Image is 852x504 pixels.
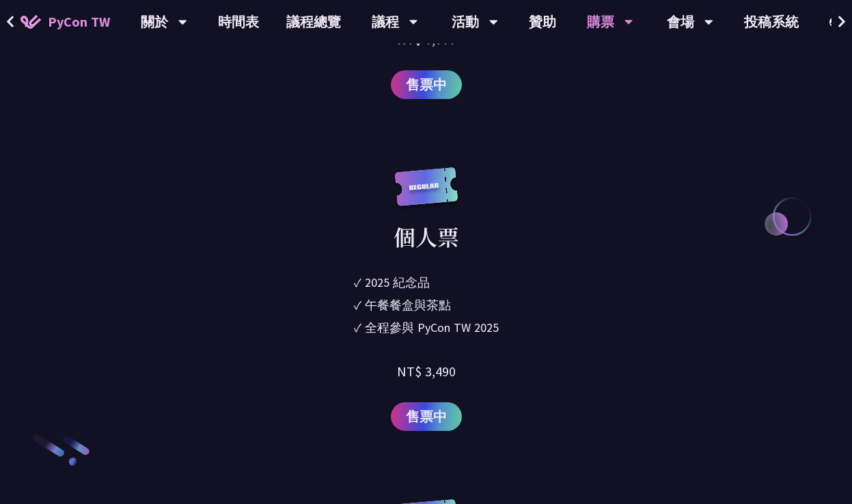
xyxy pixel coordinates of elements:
span: 售票中 [406,74,447,95]
a: 售票中 [391,402,462,431]
a: 售票中 [391,70,462,99]
div: 個人票 [394,220,459,253]
div: 全程參與 PyCon TW 2025 [365,318,499,337]
li: ✓ [354,273,499,292]
li: ✓ [354,296,499,314]
span: PyCon TW [48,12,110,32]
img: regular.8f272d9.svg [392,167,461,220]
img: Locale Icon [829,17,843,27]
a: PyCon TW [7,5,124,39]
div: 午餐餐盒與茶點 [365,296,451,314]
li: ✓ [354,318,499,337]
div: NT$ 3,490 [397,361,456,382]
span: 售票中 [406,406,447,427]
div: 2025 紀念品 [365,273,430,292]
img: Home icon of PyCon TW 2025 [20,15,41,29]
